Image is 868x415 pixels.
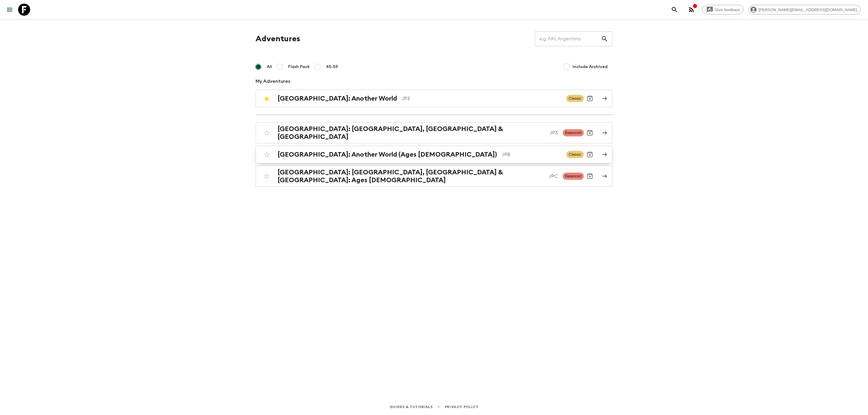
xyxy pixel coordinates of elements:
h2: [GEOGRAPHIC_DATA]: [GEOGRAPHIC_DATA], [GEOGRAPHIC_DATA] & [GEOGRAPHIC_DATA] [278,125,545,141]
span: Include Archived [573,64,608,70]
div: [PERSON_NAME][EMAIL_ADDRESS][DOMAIN_NAME] [748,5,861,14]
a: Guides & Tutorials [390,404,433,410]
span: 45-59 [326,64,338,70]
span: Give feedback [712,8,743,12]
p: JPB [502,151,561,158]
span: Classic [566,95,584,102]
span: Classic [566,151,584,158]
span: All [267,64,272,70]
h2: [GEOGRAPHIC_DATA]: Another World [278,95,397,102]
a: Give feedback [702,5,744,14]
span: Flash Pack [288,64,310,70]
button: Archive [584,127,596,139]
h1: Adventures [256,33,300,45]
a: Privacy Policy [445,404,478,410]
span: Balanced [563,129,584,136]
button: search adventures [668,4,681,16]
a: [GEOGRAPHIC_DATA]: Another WorldJP2ClassicArchive [256,90,612,107]
h2: [GEOGRAPHIC_DATA]: Another World (Ages [DEMOGRAPHIC_DATA]) [278,151,497,158]
span: Balanced [563,173,584,180]
h2: [GEOGRAPHIC_DATA]: [GEOGRAPHIC_DATA], [GEOGRAPHIC_DATA] & [GEOGRAPHIC_DATA]: Ages [DEMOGRAPHIC_DATA] [278,168,544,184]
a: [GEOGRAPHIC_DATA]: Another World (Ages [DEMOGRAPHIC_DATA])JPBClassicArchive [256,146,612,163]
a: [GEOGRAPHIC_DATA]: [GEOGRAPHIC_DATA], [GEOGRAPHIC_DATA] & [GEOGRAPHIC_DATA]: Ages [DEMOGRAPHIC_DA... [256,166,612,187]
p: JP3 [550,129,558,136]
button: Archive [584,92,596,105]
button: Archive [584,148,596,161]
p: My Adventures [256,78,612,85]
p: JPC [549,173,558,180]
a: [GEOGRAPHIC_DATA]: [GEOGRAPHIC_DATA], [GEOGRAPHIC_DATA] & [GEOGRAPHIC_DATA]JP3BalancedArchive [256,122,612,143]
button: menu [4,4,16,16]
span: [PERSON_NAME][EMAIL_ADDRESS][DOMAIN_NAME] [755,8,860,12]
button: Archive [584,170,596,182]
p: JP2 [402,95,561,102]
input: e.g. AR1, Argentina [535,30,601,47]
